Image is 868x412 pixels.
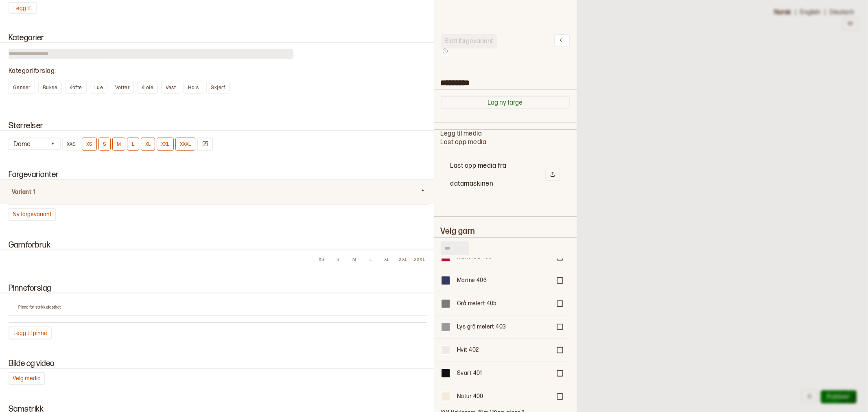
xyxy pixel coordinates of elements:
div: Lys grå melert 403 [457,323,551,331]
div: Kategoriforslag : [9,67,427,76]
span: Hals [188,85,199,91]
div: L [363,257,378,263]
span: Kofte [70,85,82,91]
button: XS [82,138,97,151]
span: Skjerf [211,85,225,91]
button: L [127,138,139,151]
div: XS [315,257,329,263]
div: Svart 401 [457,369,551,377]
div: Hvit 402 [457,346,551,354]
div: XXXL [412,257,427,263]
div: Natur 400 [457,392,551,401]
button: M [112,138,125,151]
div: Legg til media Last opp media [441,130,570,203]
button: XXL [157,138,174,151]
span: Genser [13,85,31,91]
button: Velg media [9,372,45,385]
svg: Endre størrelser [202,140,208,147]
button: XXS [62,138,80,151]
div: XXL [396,257,411,263]
button: Lag ny farge [441,96,570,109]
span: Kjole [142,85,153,91]
div: XL [380,257,394,263]
h2: Velg garn [441,227,570,236]
div: Marine 406 [457,276,551,285]
div: Grå melert 405 [457,300,551,308]
button: XXXL [175,138,195,151]
span: Votter [115,85,129,91]
span: Lue [94,85,103,91]
h2: Last opp media fra datamaskinen [450,157,545,193]
button: Legg til [9,2,37,14]
button: Endre størrelser [197,138,213,151]
p: Pinne for strikkefasthet [18,305,427,310]
button: Legg til pinne [9,327,52,340]
span: Bukse [43,85,57,91]
button: S [98,138,111,151]
div: S [331,257,345,263]
h4: Variant 1 [12,188,419,196]
button: Slett fargevariant [441,34,497,48]
div: M [347,257,362,263]
button: Ny fargevariant [9,208,56,221]
span: Vest [166,85,176,91]
button: XL [141,138,155,151]
button: Dame [9,138,61,150]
